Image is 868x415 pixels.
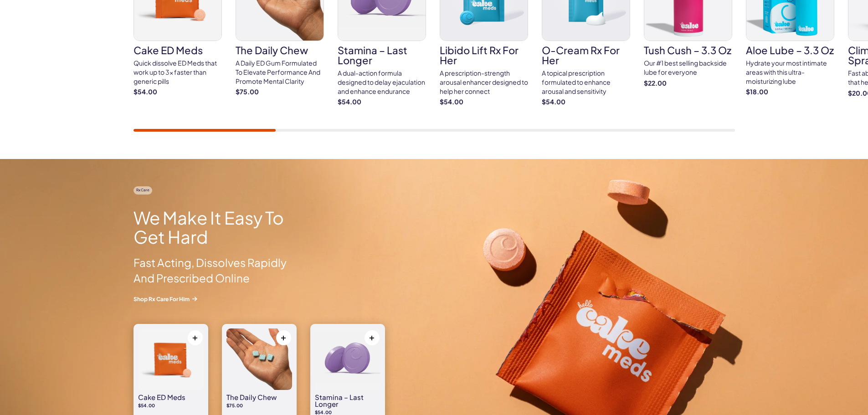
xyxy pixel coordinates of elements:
[746,59,834,86] div: Hydrate your most intimate areas with this ultra-moisturizing lube
[236,59,324,86] div: A Daily ED Gum Formulated To Elevate Performance And Promote Mental Clarity
[338,69,426,96] div: A dual-action formula designed to delay ejaculation and enhance endurance
[134,45,222,55] h3: Cake ED Meds
[138,328,204,390] img: Cake ED Meds
[315,328,380,390] img: Stamina – Last Longer
[644,45,732,55] h3: Tush Cush – 3.3 oz
[134,295,301,303] a: Shop Rx Care For Him
[134,208,301,246] h2: We Make It Easy To Get Hard
[440,97,528,107] strong: $54.00
[134,186,152,194] span: Rx Care
[226,394,292,400] h3: The Daily Chew
[746,87,834,97] strong: $18.00
[138,402,204,409] p: $54.00
[338,45,426,65] h3: Stamina – Last Longer
[644,79,732,88] strong: $22.00
[226,402,292,409] p: $75.00
[134,255,301,286] p: Fast Acting, Dissolves Rapidly And Prescribed Online
[338,97,426,107] strong: $54.00
[236,45,324,55] h3: The Daily Chew
[542,97,630,107] strong: $54.00
[440,45,528,65] h3: Libido Lift Rx For Her
[315,394,380,407] h3: Stamina – Last Longer
[134,59,222,86] div: Quick dissolve ED Meds that work up to 3x faster than generic pills
[226,328,292,390] img: The Daily Chew
[440,69,528,96] div: A prescription-strength arousal enhancer designed to help her connect
[236,87,324,97] strong: $75.00
[138,328,204,409] a: Cake ED Meds Cake ED Meds $54.00
[542,69,630,96] div: A topical prescription formulated to enhance arousal and sensitivity
[134,87,222,97] strong: $54.00
[226,328,292,409] a: The Daily Chew The Daily Chew $75.00
[644,59,732,77] div: Our #1 best selling backside lube for everyone
[138,394,204,400] h3: Cake ED Meds
[542,45,630,65] h3: O-Cream Rx for Her
[746,45,834,55] h3: Aloe Lube – 3.3 oz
